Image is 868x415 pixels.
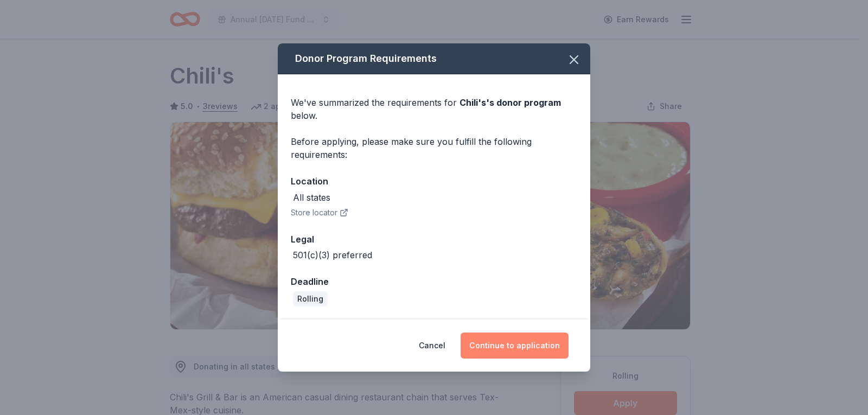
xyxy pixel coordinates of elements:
div: Rolling [293,291,328,307]
button: Continue to application [461,333,569,359]
div: Donor Program Requirements [278,43,590,74]
div: We've summarized the requirements for below. [291,96,577,122]
div: Deadline [291,274,577,289]
button: Cancel [419,333,445,359]
button: Store locator [291,206,348,219]
div: All states [293,191,330,204]
div: Location [291,174,577,188]
div: Before applying, please make sure you fulfill the following requirements: [291,135,577,161]
div: Legal [291,232,577,246]
div: 501(c)(3) preferred [293,248,372,261]
span: Chili's 's donor program [459,97,561,108]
